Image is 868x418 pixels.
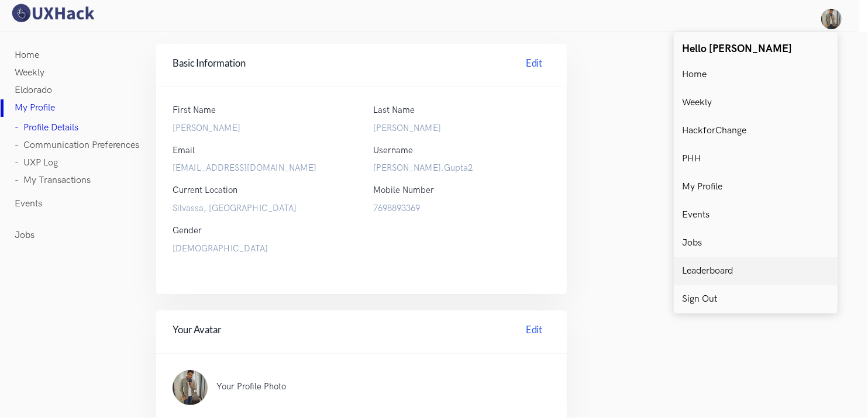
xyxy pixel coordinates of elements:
label: [PERSON_NAME] [373,122,550,136]
p: Weekly [683,98,712,108]
p: Jobs [683,238,702,248]
span: Hello [PERSON_NAME] [683,43,793,55]
p: Your Profile Photo [216,381,527,393]
p: Sign Out [683,294,718,305]
label: [EMAIL_ADDRESS][DOMAIN_NAME] [173,161,350,175]
a: - My Transactions [15,172,91,189]
label: Email [173,144,195,158]
a: My Profile [674,173,838,201]
p: Leaderboard [683,266,733,277]
h4: Your Avatar [173,323,550,341]
a: Events [674,201,838,229]
a: Sign Out [674,285,838,313]
a: PHH [674,145,838,173]
a: Jobs [674,229,838,257]
label: [PERSON_NAME] [173,122,350,136]
h4: Basic Information [173,56,550,74]
a: HackforChange [674,117,838,145]
label: Mobile Number [373,184,434,198]
a: Events [15,195,43,213]
label: 7698893369 [373,202,550,216]
label: First Name [173,103,216,118]
p: Events [683,210,710,220]
a: My Profile [15,99,56,117]
label: Current Location [173,184,237,198]
label: [PERSON_NAME].Gupta2 [373,161,550,175]
label: Silvassa, [GEOGRAPHIC_DATA] [173,202,350,216]
a: Home [674,61,838,89]
img: Your profile pic [821,9,842,29]
a: - Communication Preferences [15,137,140,154]
label: Last Name [373,103,415,118]
label: Username [373,144,413,158]
a: Weekly [674,89,838,117]
a: Edit [518,56,550,74]
label: Gender [173,224,202,238]
p: Home [683,70,707,80]
p: My Profile [683,182,723,192]
a: - Profile Details [15,119,79,137]
img: ... [173,370,208,405]
p: HackforChange [683,126,747,136]
a: Jobs [15,227,35,244]
p: PHH [683,154,701,164]
a: Leaderboard [674,257,838,285]
label: [DEMOGRAPHIC_DATA] [173,242,550,256]
a: Eldorado [15,82,53,99]
a: Edit [518,323,550,341]
a: Home [15,47,40,64]
img: UXHack logo [9,3,97,23]
a: Weekly [15,64,45,82]
a: - UXP Log [15,154,58,172]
